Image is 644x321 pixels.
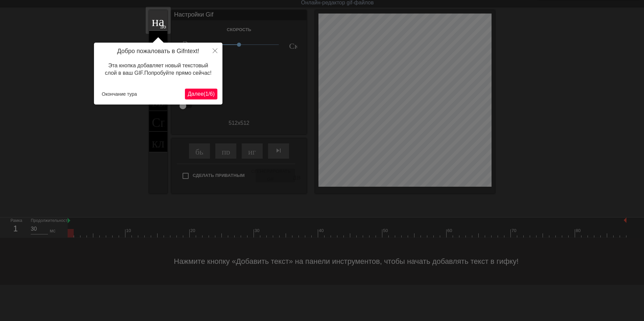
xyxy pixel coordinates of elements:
ya-tr-span: Далее [188,91,204,97]
ya-tr-span: 1 [205,91,208,97]
h4: Добро пожаловать в Gifntext! [99,48,217,55]
ya-tr-span: 6 [210,91,213,97]
ya-tr-span: / [208,91,210,97]
button: Далее [185,89,217,99]
ya-tr-span: Попробуйте прямо сейчас! [144,70,212,76]
ya-tr-span: Эта кнопка добавляет новый текстовый слой в ваш GIF. [105,63,208,76]
button: Окончание тура [99,89,140,99]
button: Закрыть [208,43,222,58]
ya-tr-span: ( [204,91,205,97]
ya-tr-span: ) [213,91,215,97]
